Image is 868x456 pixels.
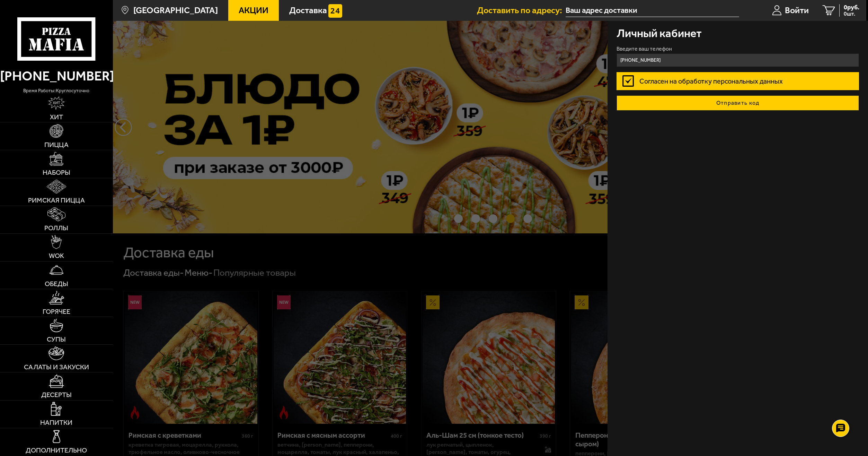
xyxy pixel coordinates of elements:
button: Отправить код [617,95,859,111]
img: 15daf4d41897b9f0e9f617042186c801.svg [328,4,342,18]
span: Супы [47,336,66,343]
span: Дополнительно [26,447,87,454]
span: Акции [239,6,268,15]
span: Хит [50,114,63,121]
span: Доставить по адресу: [477,6,566,15]
span: Пицца [44,141,69,148]
span: Обеды [45,281,68,287]
span: Войти [785,6,809,15]
span: 0 руб. [844,4,859,10]
span: [GEOGRAPHIC_DATA] [133,6,218,15]
span: Салаты и закуски [24,364,89,371]
span: Десерты [41,392,72,398]
span: WOK [49,252,64,259]
span: Роллы [44,225,68,232]
span: Наборы [43,169,70,176]
label: Введите ваш телефон [617,46,859,52]
span: Горячее [43,308,70,315]
span: Доставка [289,6,327,15]
span: 0 шт. [844,11,859,17]
span: Напитки [40,419,72,426]
span: Римская пицца [28,197,85,204]
label: Согласен на обработку персональных данных [617,72,859,90]
input: Ваш адрес доставки [566,4,739,17]
h3: Личный кабинет [617,28,702,39]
